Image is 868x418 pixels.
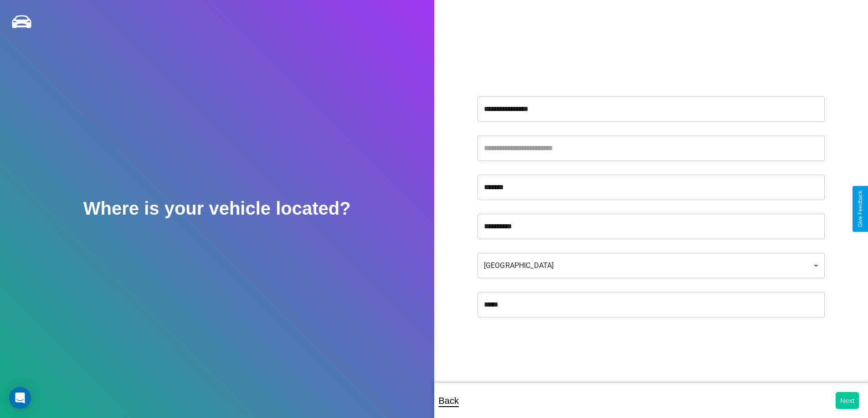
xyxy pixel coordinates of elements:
[83,198,351,219] h2: Where is your vehicle located?
[439,393,459,409] p: Back
[478,253,825,278] div: [GEOGRAPHIC_DATA]
[9,387,31,409] div: Open Intercom Messenger
[857,191,863,227] div: Give Feedback
[836,392,859,409] button: Next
